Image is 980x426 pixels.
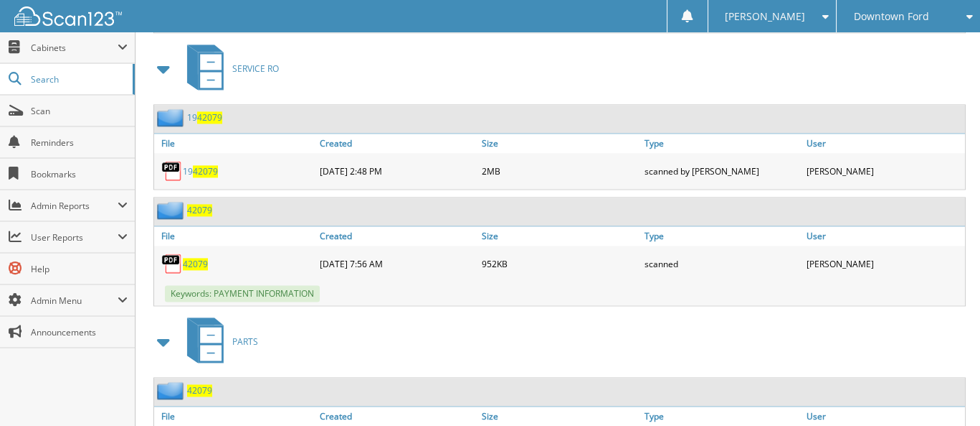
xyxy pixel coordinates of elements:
span: Search [31,73,125,85]
a: File [154,134,316,153]
span: Scan [31,105,128,117]
a: 1942079 [187,111,222,124]
a: User [803,134,965,153]
a: User [803,226,965,246]
a: File [154,226,316,246]
span: SERVICE RO [232,62,279,75]
a: Type [641,134,803,153]
a: SERVICE RO [179,40,279,97]
span: Cabinets [31,42,118,54]
span: User Reports [31,231,118,244]
a: 42079 [183,258,208,270]
img: PDF.png [161,253,183,274]
a: Size [478,226,640,246]
span: Admin Reports [31,200,118,212]
div: [PERSON_NAME] [803,157,965,185]
span: 42079 [197,111,222,124]
a: Type [641,226,803,246]
img: folder2.png [157,108,187,126]
a: Created [316,134,478,153]
a: 1942079 [183,165,218,177]
span: Downtown Ford [854,12,929,21]
a: Created [316,226,478,246]
iframe: Chat Widget [908,357,980,426]
div: scanned [641,249,803,278]
a: PARTS [179,313,258,370]
span: Admin Menu [31,295,118,307]
span: Announcements [31,326,128,338]
span: 42079 [193,165,218,177]
a: 42079 [187,384,212,397]
div: scanned by [PERSON_NAME] [641,157,803,185]
a: Type [641,407,803,426]
img: PDF.png [161,160,183,182]
a: 42079 [187,204,212,216]
span: PARTS [232,335,258,348]
div: [DATE] 2:48 PM [316,157,478,185]
a: File [154,407,316,426]
a: User [803,407,965,426]
img: folder2.png [157,381,187,399]
div: [PERSON_NAME] [803,249,965,278]
a: Size [478,134,640,153]
div: 2MB [478,157,640,185]
span: Keywords: PAYMENT INFORMATION [165,285,320,302]
div: 952KB [478,249,640,278]
span: Bookmarks [31,168,128,180]
span: Help [31,263,128,275]
img: folder2.png [157,201,187,219]
a: Created [316,407,478,426]
span: [PERSON_NAME] [725,12,805,21]
a: Size [478,407,640,426]
img: scan123-logo-white.svg [14,6,122,26]
span: Reminders [31,136,128,149]
div: [DATE] 7:56 AM [316,249,478,278]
